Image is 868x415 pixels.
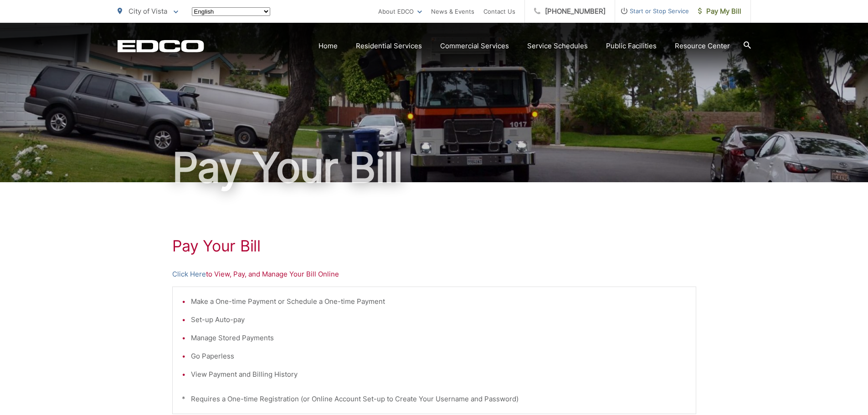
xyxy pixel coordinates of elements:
[483,6,515,17] a: Contact Us
[191,296,687,307] li: Make a One-time Payment or Schedule a One-time Payment
[318,41,338,51] a: Home
[192,7,270,16] select: Select a language
[191,351,687,362] li: Go Paperless
[191,314,687,325] li: Set-up Auto-pay
[431,6,474,17] a: News & Events
[356,41,422,51] a: Residential Services
[182,394,687,405] p: * Requires a One-time Registration (or Online Account Set-up to Create Your Username and Password)
[118,145,751,190] h1: Pay Your Bill
[191,333,687,343] li: Manage Stored Payments
[440,41,509,51] a: Commercial Services
[118,40,204,52] a: EDCD logo. Return to the homepage.
[527,41,588,51] a: Service Schedules
[191,369,687,380] li: View Payment and Billing History
[378,6,422,17] a: About EDCO
[675,41,730,51] a: Resource Center
[698,6,741,17] span: Pay My Bill
[172,269,206,280] a: Click Here
[606,41,657,51] a: Public Facilities
[172,269,696,280] p: to View, Pay, and Manage Your Bill Online
[128,7,167,15] span: City of Vista
[172,237,696,255] h1: Pay Your Bill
